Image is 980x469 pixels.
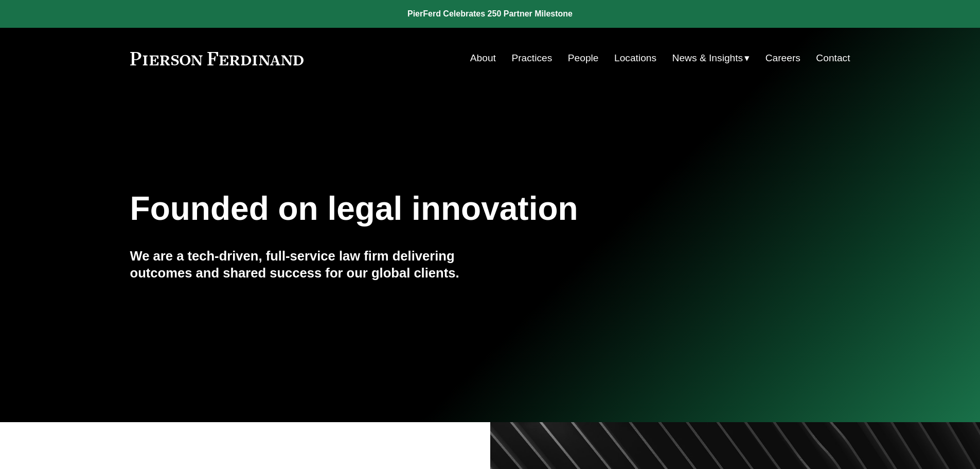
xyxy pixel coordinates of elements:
a: Practices [511,48,552,68]
a: People [568,48,599,68]
h4: We are a tech-driven, full-service law firm delivering outcomes and shared success for our global... [130,248,490,281]
h1: Founded on legal innovation [130,190,730,228]
a: About [470,48,496,68]
a: Contact [816,48,850,68]
span: News & Insights [672,49,743,67]
a: Careers [765,48,800,68]
a: Locations [614,48,656,68]
a: folder dropdown [672,48,750,68]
